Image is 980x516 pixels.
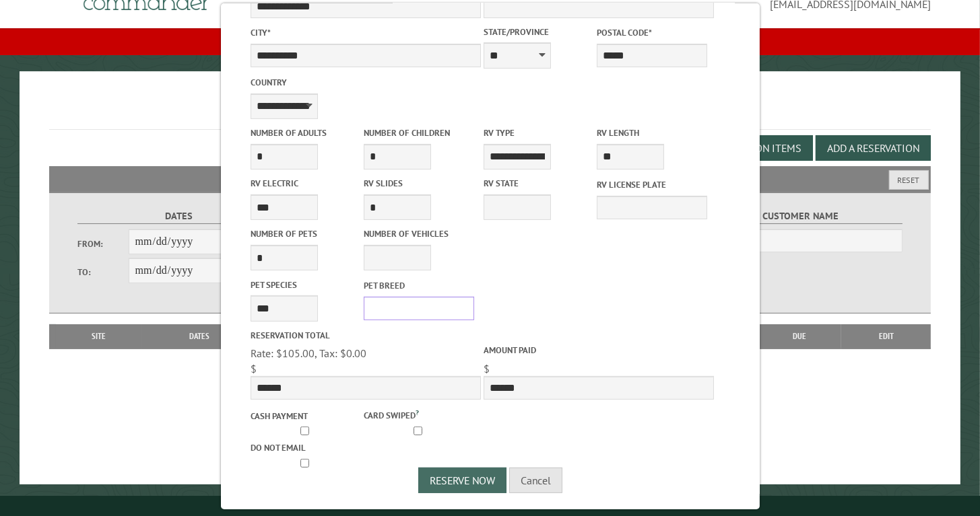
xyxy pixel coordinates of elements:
th: Due [758,324,841,348]
small: © Campground Commander LLC. All rights reserved. [414,501,566,510]
label: Cash payment [250,410,360,422]
label: From: [77,237,128,250]
span: Rate: $105.00, Tax: $0.00 [250,346,366,360]
label: RV Slides [363,177,473,190]
label: City [250,26,480,39]
h1: Reservations [49,93,932,130]
label: Postal Code [596,26,707,39]
label: Amount paid [483,344,713,357]
label: Number of Pets [250,227,360,240]
label: To: [77,266,128,279]
label: RV Type [483,126,593,139]
a: ? [415,408,418,417]
button: Add a Reservation [816,135,931,161]
label: State/Province [483,26,593,38]
th: Edit [841,324,931,348]
h2: Filters [49,166,932,192]
label: Pet breed [363,279,473,292]
label: Number of Children [363,126,473,139]
label: Pet species [250,279,360,291]
label: RV State [483,177,593,190]
label: Dates [77,209,280,224]
label: Country [250,76,480,89]
span: $ [250,362,256,375]
label: RV Electric [250,177,360,190]
th: Dates [142,324,256,348]
label: RV License Plate [596,178,707,191]
label: Do not email [250,441,360,454]
label: Number of Adults [250,126,360,139]
button: Reserve Now [418,468,507,493]
label: Customer Name [699,209,902,224]
label: RV Length [596,126,707,139]
span: $ [483,362,489,375]
th: Site [56,324,143,348]
button: Reset [889,170,929,190]
button: Cancel [509,468,562,493]
label: Number of Vehicles [363,227,473,240]
label: Reservation Total [250,329,480,342]
label: Card swiped [363,407,473,422]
